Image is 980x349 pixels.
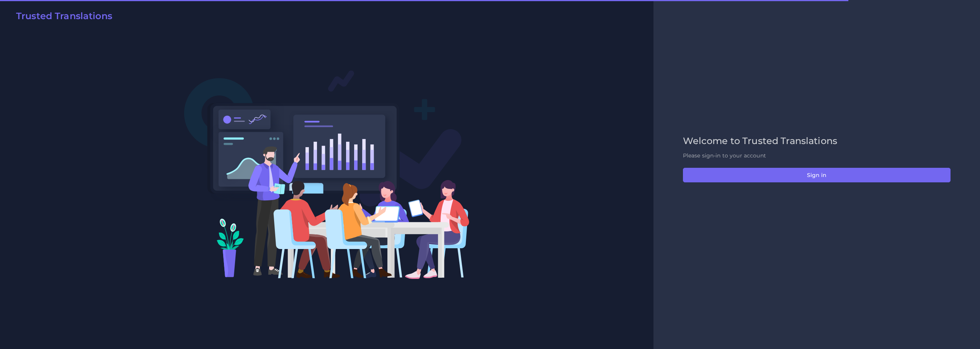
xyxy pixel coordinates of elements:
p: Please sign-in to your account [683,152,951,160]
button: Sign in [683,168,951,182]
a: Trusted Translations [11,11,112,25]
h2: Trusted Translations [16,11,112,22]
img: Login V2 [184,70,470,279]
h2: Welcome to Trusted Translations [683,136,951,147]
